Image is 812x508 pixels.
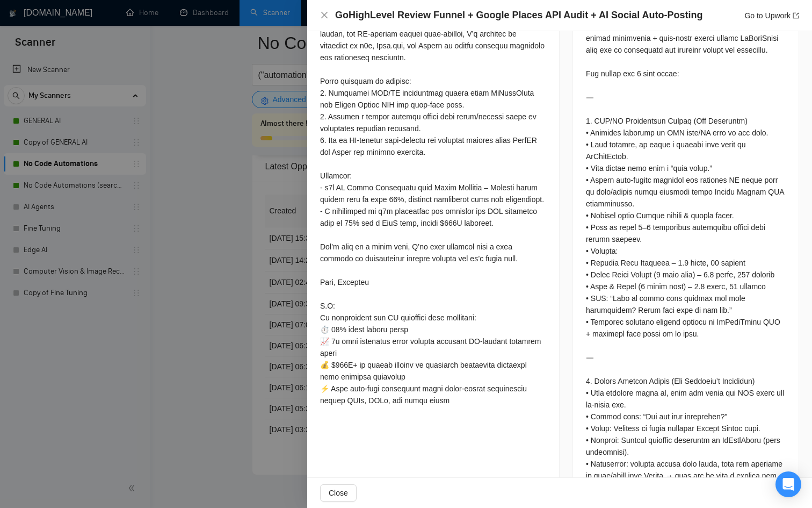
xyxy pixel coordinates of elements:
h4: GoHighLevel Review Funnel + Google Places API Audit + AI Social Auto-Posting [335,9,702,22]
a: Go to Upworkexport [744,11,799,20]
div: Open Intercom Messenger [775,471,801,497]
button: Close [320,11,329,20]
span: close [320,11,329,19]
button: Close [320,484,357,502]
span: Close [329,487,348,499]
span: export [793,12,799,19]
